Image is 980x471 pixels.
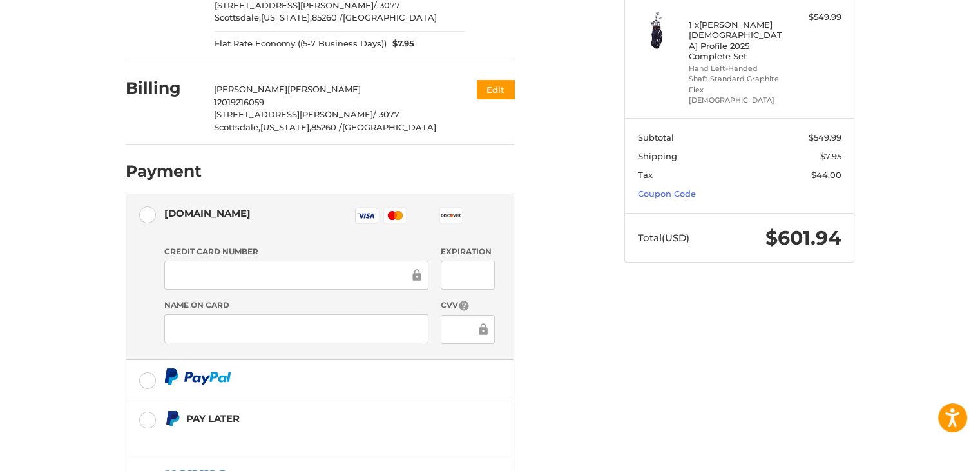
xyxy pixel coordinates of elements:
span: [PERSON_NAME] [214,84,287,94]
span: Scottsdale, [214,122,260,132]
span: Scottsdale, [215,12,261,23]
div: Pay Later [186,408,433,429]
span: 12019216059 [214,97,264,107]
li: Shaft Standard Graphite [689,74,787,85]
div: $549.99 [791,11,841,24]
button: Edit [477,80,514,99]
span: $7.95 [387,37,415,50]
span: Tax [638,170,653,180]
span: 85260 / [311,122,342,132]
span: $601.94 [765,226,841,250]
h2: Billing [126,78,201,98]
img: Pay Later icon [164,410,180,426]
span: $549.99 [809,132,841,143]
span: [US_STATE], [260,122,311,132]
span: $44.00 [811,170,841,180]
div: [DOMAIN_NAME] [164,203,251,224]
iframe: PayPal Message 1 [164,432,434,443]
h2: Payment [126,161,202,181]
label: Expiration [441,246,494,257]
label: CVV [441,299,494,312]
span: $7.95 [820,151,841,161]
li: Flex [DEMOGRAPHIC_DATA] [689,85,787,106]
iframe: Google Customer Reviews [874,436,980,471]
span: [STREET_ADDRESS][PERSON_NAME] [214,109,373,119]
h4: 1 x [PERSON_NAME] [DEMOGRAPHIC_DATA] Profile 2025 Complete Set [689,19,787,61]
span: [US_STATE], [261,12,312,23]
a: Coupon Code [638,188,696,199]
img: PayPal icon [164,368,231,385]
span: [PERSON_NAME] [287,84,361,94]
li: Hand Left-Handed [689,63,787,74]
label: Credit Card Number [164,246,428,257]
span: Flat Rate Economy ((5-7 Business Days)) [215,37,387,50]
span: [GEOGRAPHIC_DATA] [342,122,436,132]
span: / 3077 [373,109,399,119]
span: Shipping [638,151,677,161]
span: 85260 / [312,12,343,23]
label: Name on Card [164,299,428,311]
span: Total (USD) [638,232,689,244]
span: [GEOGRAPHIC_DATA] [343,12,437,23]
span: Subtotal [638,132,674,143]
